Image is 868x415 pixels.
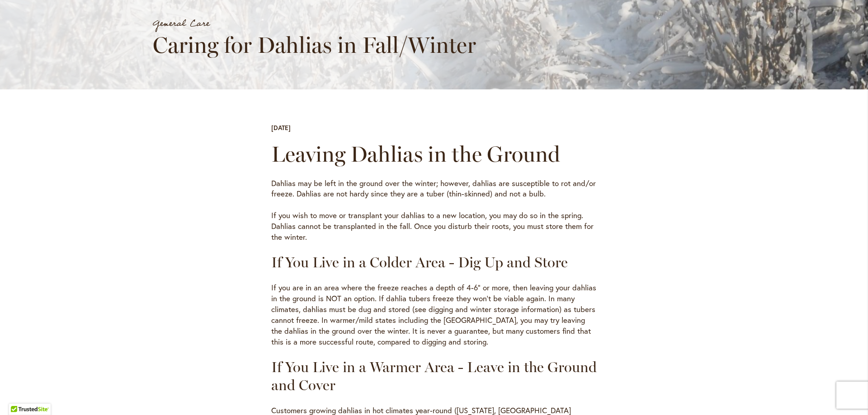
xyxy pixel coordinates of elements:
h3: If You Live in a Colder Area - Dig Up and Store [271,253,597,271]
p: If you wish to move or transplant your dahlias to a new location, you may do so in the spring. Da... [271,210,597,242]
h2: Leaving Dahlias in the Ground [271,141,597,167]
h3: If You Live in a Warmer Area - Leave in the Ground and Cover [271,358,597,394]
a: General Care [153,15,209,32]
p: Dahlias may be left in the ground over the winter; however, dahlias are susceptible to rot and/or... [271,178,597,200]
p: If you are in an area where the freeze reaches a depth of 4-6" or more, then leaving your dahlias... [271,282,597,347]
div: [DATE] [271,123,291,132]
h1: Caring for Dahlias in Fall/Winter [153,32,587,58]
